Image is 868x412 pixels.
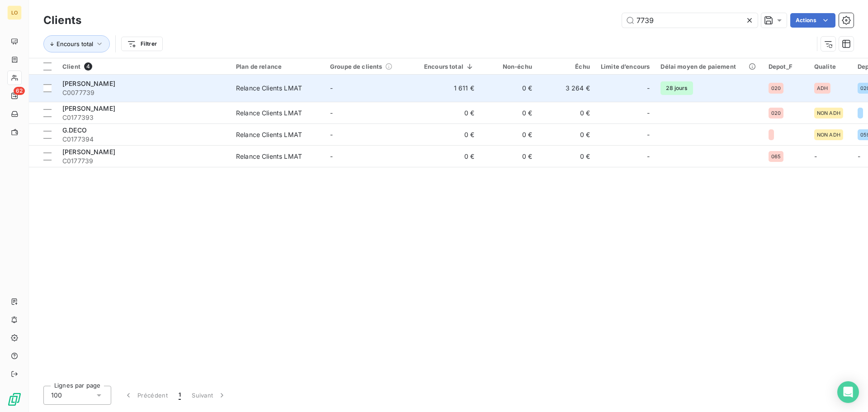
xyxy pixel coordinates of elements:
button: 1 [173,386,186,405]
div: Non-échu [485,63,532,70]
span: C0177393 [62,113,225,122]
span: G.DECO [62,126,87,134]
button: Suivant [186,386,232,405]
h3: Clients [43,12,81,28]
div: Qualite [814,63,847,70]
span: 4 [84,62,92,71]
span: 020 [771,85,781,91]
span: - [647,130,650,139]
div: Plan de relance [236,63,319,70]
span: NON ADH [817,132,840,137]
div: Relance Clients LMAT [236,109,302,118]
td: 1 611 € [419,75,480,102]
span: - [858,152,860,160]
span: - [647,152,650,161]
span: C0177739 [62,156,225,166]
div: Depot_F [769,63,803,70]
span: 28 jours [660,81,693,95]
span: 62 [14,87,25,95]
span: C0177394 [62,135,225,144]
td: 0 € [538,102,595,124]
span: - [330,152,333,160]
div: Open Intercom Messenger [837,381,859,403]
div: Relance Clients LMAT [236,84,302,93]
button: Encours total [43,35,110,52]
span: [PERSON_NAME] [62,104,115,112]
td: 0 € [538,124,595,146]
div: Délai moyen de paiement [660,63,757,70]
td: 0 € [538,146,595,167]
div: LO [7,5,22,20]
span: - [330,131,333,138]
span: 065 [771,154,781,159]
span: ADH [817,85,828,91]
span: [PERSON_NAME] [62,148,115,156]
td: 0 € [480,124,538,146]
td: 0 € [419,124,480,146]
span: - [647,109,650,118]
div: Échu [543,63,590,70]
button: Précédent [118,386,173,405]
span: C0077739 [62,88,225,97]
input: Rechercher [622,13,758,28]
td: 0 € [480,102,538,124]
div: Encours total [424,63,474,70]
span: NON ADH [817,110,840,116]
span: - [330,84,333,92]
div: Relance Clients LMAT [236,152,302,161]
span: - [647,84,650,93]
td: 0 € [419,146,480,167]
span: 020 [771,110,781,116]
button: Actions [790,13,835,28]
div: Relance Clients LMAT [236,130,302,139]
span: Encours total [57,40,93,47]
button: Filtrer [121,37,163,51]
td: 0 € [480,75,538,102]
span: - [814,152,817,160]
span: Client [62,63,80,70]
span: 100 [51,391,62,400]
td: 0 € [419,102,480,124]
span: [PERSON_NAME] [62,80,115,87]
td: 0 € [480,146,538,167]
span: 1 [179,391,181,400]
div: Limite d’encours [601,63,650,70]
span: Groupe de clients [330,63,382,70]
span: - [330,109,333,117]
td: 3 264 € [538,75,595,102]
img: Logo LeanPay [7,392,22,407]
